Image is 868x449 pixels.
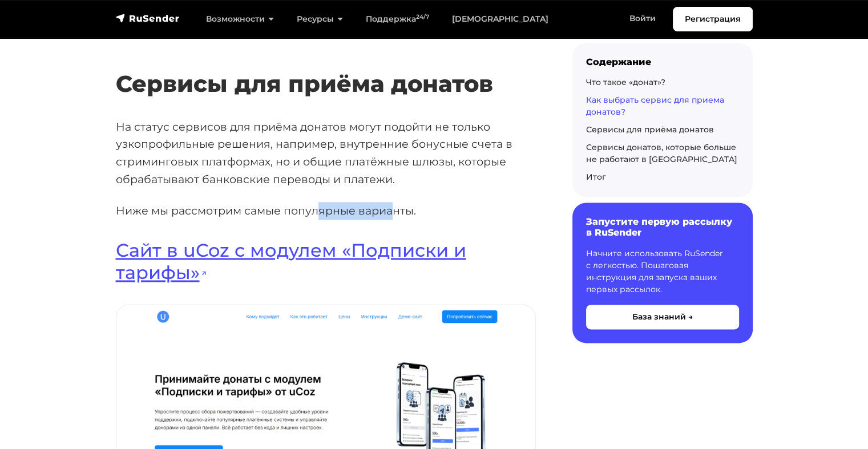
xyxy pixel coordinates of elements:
p: Начните использовать RuSender с легкостью. Пошаговая инструкция для запуска ваших первых рассылок. [586,248,739,296]
sup: 24/7 [416,13,429,21]
a: Что такое «донат»? [586,77,665,87]
a: [DEMOGRAPHIC_DATA] [441,7,560,31]
a: Сервисы донатов, которые больше не работают в [GEOGRAPHIC_DATA] [586,142,737,164]
a: Ресурсы [285,7,354,31]
img: RuSender [116,13,180,24]
a: Итог [586,172,606,182]
a: Как выбрать сервис для приема донатов? [586,95,724,117]
a: Сайт в uCoz с модулем «Подписки и тарифы» [116,239,466,283]
p: На статус сервисов для приёма донатов могут подойти не только узкопрофильные решения, например, в... [116,118,536,188]
div: Содержание [586,56,739,67]
a: Поддержка24/7 [354,7,441,31]
a: Регистрация [673,7,753,31]
p: Ниже мы рассмотрим самые популярные варианты. [116,202,536,220]
button: База знаний → [586,305,739,329]
a: Сервисы для приёма донатов [586,124,714,135]
a: Возможности [195,7,285,31]
h2: Сервисы для приёма донатов [116,37,536,98]
h6: Запустите первую рассылку в RuSender [586,216,739,238]
a: Войти [618,7,667,30]
a: Запустите первую рассылку в RuSender Начните использовать RuSender с легкостью. Пошаговая инструк... [572,203,753,342]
